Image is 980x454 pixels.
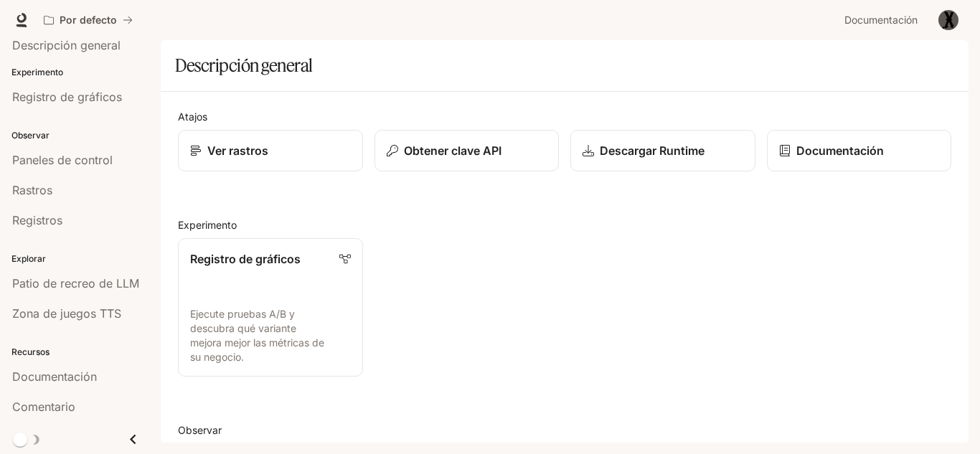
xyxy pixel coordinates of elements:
[934,6,963,34] button: Avatar de usuario
[767,130,952,171] a: Documentación
[178,219,237,231] font: Experimento
[844,14,918,26] font: Documentación
[190,252,301,266] font: Registro de gráficos
[37,6,139,34] button: Todos los espacios de trabajo
[938,10,958,30] img: Avatar de usuario
[190,308,324,363] font: Ejecute pruebas A/B y descubra qué variante mejora mejor las métricas de su negocio.
[178,130,363,171] a: Ver rastros
[178,424,222,436] font: Observar
[404,143,501,158] font: Obtener clave API
[175,55,313,76] font: Descripción general
[570,130,755,171] a: Descargar Runtime
[796,143,884,158] font: Documentación
[178,238,363,377] a: Registro de gráficosEjecute pruebas A/B y descubra qué variante mejora mejor las métricas de su n...
[60,14,117,26] font: Por defecto
[600,143,705,158] font: Descargar Runtime
[207,143,268,158] font: Ver rastros
[374,130,560,171] button: Obtener clave API
[839,6,928,34] a: Documentación
[178,110,207,123] font: Atajos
